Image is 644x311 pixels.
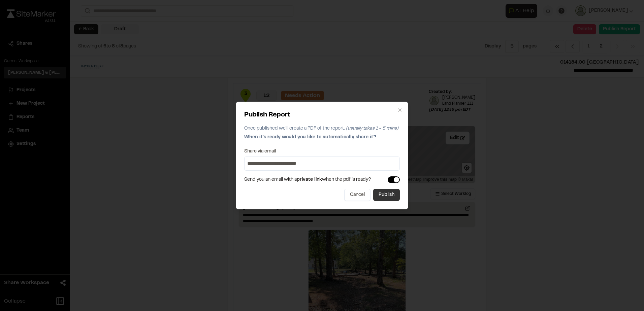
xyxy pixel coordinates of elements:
[244,149,276,154] label: Share via email
[244,110,400,120] h2: Publish Report
[244,135,376,139] span: When it's ready would you like to automatically share it?
[244,125,400,132] p: Once published we'll create a PDF of the report.
[373,189,400,201] button: Publish
[297,178,322,182] span: private link
[244,176,371,183] span: Send you an email with a when the pdf is ready?
[344,189,371,201] button: Cancel
[346,127,398,131] span: (usually takes 1 - 5 mins)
